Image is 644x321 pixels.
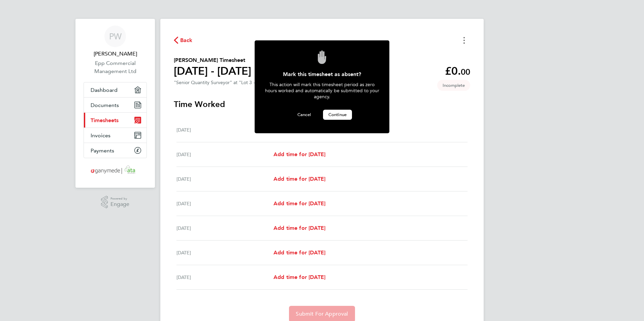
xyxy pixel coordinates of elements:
[84,50,147,58] span: Phil Waddington
[273,224,325,232] a: Add time for [DATE]
[176,224,273,232] div: [DATE]
[273,274,325,280] span: Add time for [DATE]
[84,98,147,112] a: Documents
[84,59,147,75] a: Epp Commercial Management Ltd
[458,35,470,45] button: Timesheets Menu
[176,175,273,183] div: [DATE]
[110,196,129,202] span: Powered by
[84,26,147,58] a: PW[PERSON_NAME]
[176,126,273,134] div: [DATE]
[176,200,273,208] div: [DATE]
[174,56,251,64] h2: [PERSON_NAME] Timesheet
[174,64,251,78] h1: [DATE] - [DATE]
[84,165,147,176] a: Go to home page
[437,80,470,91] span: This timesheet is Incomplete.
[273,200,325,208] a: Add time for [DATE]
[273,273,325,281] a: Add time for [DATE]
[101,196,130,209] a: Powered byEngage
[273,249,325,257] a: Add time for [DATE]
[84,82,147,97] a: Dashboard
[110,202,129,207] span: Engage
[265,71,379,81] div: Mark this timesheet as absent?
[273,200,325,207] span: Add time for [DATE]
[445,65,470,77] app-decimal: £0.
[328,112,347,117] span: Continue
[84,143,147,158] a: Payments
[176,150,273,158] div: [DATE]
[84,128,147,143] a: Invoices
[273,225,325,231] span: Add time for [DATE]
[461,67,470,77] span: 00
[180,36,193,44] span: Back
[89,165,142,176] img: ganymedesolutions-logo-retina.png
[174,99,470,110] h3: Time Worked
[174,36,193,44] button: Back
[273,151,325,157] span: Add time for [DATE]
[91,87,118,93] span: Dashboard
[323,110,352,120] button: Continue
[273,175,325,183] a: Add time for [DATE]
[176,249,273,257] div: [DATE]
[297,112,311,117] span: Cancel
[273,249,325,256] span: Add time for [DATE]
[273,150,325,158] a: Add time for [DATE]
[265,81,379,110] div: This action will mark this timesheet period as zero hours worked and automatically be submitted t...
[75,19,155,188] nav: Main navigation
[292,110,316,120] button: Cancel
[273,176,325,182] span: Add time for [DATE]
[176,273,273,281] div: [DATE]
[91,147,114,154] span: Payments
[174,80,267,85] div: "Senior Quantity Surveyor" at "Lot 3 - Site"
[91,117,119,123] span: Timesheets
[84,113,147,128] a: Timesheets
[91,132,110,139] span: Invoices
[91,102,119,108] span: Documents
[109,32,122,41] span: PW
